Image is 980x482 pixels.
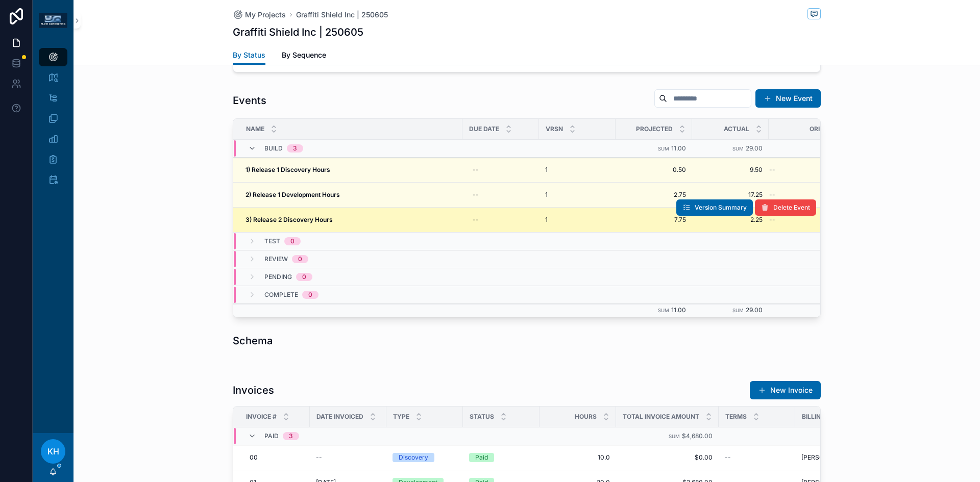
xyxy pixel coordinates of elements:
a: By Sequence [282,46,326,66]
a: 2) Release 1 Development Hours [246,191,456,199]
strong: 1) Release 1 Discovery Hours [246,166,330,173]
div: 3 [289,432,293,440]
a: Graffiti Shield Inc | 250605 [296,10,388,20]
span: Original [810,125,839,133]
span: Hours [575,413,597,421]
span: 1 [545,191,548,199]
button: New Invoice [750,381,821,399]
div: scrollable content [33,41,73,202]
h1: Schema [233,334,273,348]
a: -- [769,191,846,199]
a: 17.25 [698,191,763,199]
h1: Invoices [233,383,274,397]
span: Build [264,144,283,153]
a: 7.75 [622,216,686,224]
a: My Projects [233,10,286,20]
div: 3 [293,144,297,153]
span: 11.00 [671,306,686,314]
span: My Projects [245,10,286,20]
div: 0 [302,273,306,281]
span: Date Invoiced [316,413,363,421]
span: -- [769,191,775,199]
span: -- [769,216,775,224]
span: 1 [545,216,548,224]
div: -- [473,166,479,174]
a: By Status [233,46,265,65]
span: Version Summary [695,204,747,212]
h1: Events [233,93,266,108]
div: Paid [475,453,488,462]
span: 10.0 [546,453,610,462]
span: Actual [724,125,749,133]
span: Terms [725,413,747,421]
span: Test [264,237,280,245]
img: App logo [39,13,67,28]
div: Discovery [399,453,428,462]
button: Delete Event [755,199,816,216]
span: -- [725,453,731,462]
a: 1) Release 1 Discovery Hours [246,166,456,174]
span: 29.00 [746,306,763,314]
span: 00 [250,453,258,462]
span: 29.00 [746,144,763,152]
span: Delete Event [773,204,810,212]
a: 0.50 [622,166,686,174]
a: -- [769,216,846,224]
small: Sum [732,146,744,151]
small: Sum [658,146,669,151]
a: -- [469,212,533,228]
span: Projected [636,125,673,133]
strong: 3) Release 2 Discovery Hours [246,216,333,223]
a: 1 [545,191,609,199]
span: $0.00 [622,453,713,462]
span: [PERSON_NAME] [801,453,851,462]
span: Name [246,125,264,133]
div: -- [473,216,479,224]
span: Paid [264,432,279,440]
a: 1 [545,166,609,174]
a: 3) Release 2 Discovery Hours [246,216,456,224]
span: Complete [264,291,298,299]
span: Pending [264,273,292,281]
span: By Sequence [282,50,326,60]
span: Type [393,413,409,421]
div: 0 [290,237,295,245]
small: Sum [658,308,669,313]
div: 0 [298,255,302,263]
a: 2.25 [698,216,763,224]
span: -- [316,453,322,462]
a: 2.75 [622,191,686,199]
span: Billing Contact [802,413,857,421]
span: Status [470,413,494,421]
h1: Graffiti Shield Inc | 250605 [233,25,363,39]
button: New Event [755,89,821,108]
span: $4,680.00 [682,432,713,440]
span: 11.00 [671,144,686,152]
span: Total Invoice Amount [623,413,699,421]
a: -- [469,162,533,178]
span: Review [264,255,288,263]
span: Due Date [469,125,499,133]
div: -- [473,191,479,199]
a: 9.50 [698,166,763,174]
button: Version Summary [676,199,753,216]
span: 1 [545,166,548,174]
strong: 2) Release 1 Development Hours [246,191,340,198]
div: 0 [308,291,312,299]
span: VRSN [546,125,563,133]
small: Sum [669,434,680,439]
small: Sum [732,308,744,313]
span: Invoice # [246,413,277,421]
span: KH [47,445,59,458]
span: -- [769,166,775,174]
a: -- [769,166,846,174]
